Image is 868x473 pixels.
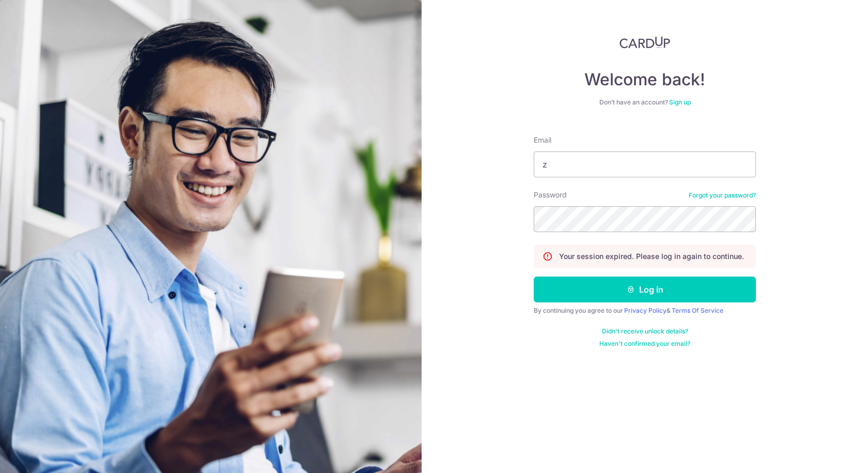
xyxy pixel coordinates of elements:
[534,190,567,200] label: Password
[602,327,688,335] a: Didn't receive unlock details?
[534,69,756,90] h4: Welcome back!
[534,151,756,177] input: Enter your Email
[669,98,691,106] a: Sign up
[559,251,744,262] p: Your session expired. Please log in again to continue.
[534,135,551,145] label: Email
[534,307,756,315] div: By continuing you agree to our &
[689,191,756,200] a: Forgot your password?
[599,340,690,348] a: Haven't confirmed your email?
[624,307,667,314] a: Privacy Policy
[619,36,670,49] img: CardUp Logo
[534,98,756,106] div: Don’t have an account?
[672,307,723,314] a: Terms Of Service
[534,277,756,302] button: Log in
